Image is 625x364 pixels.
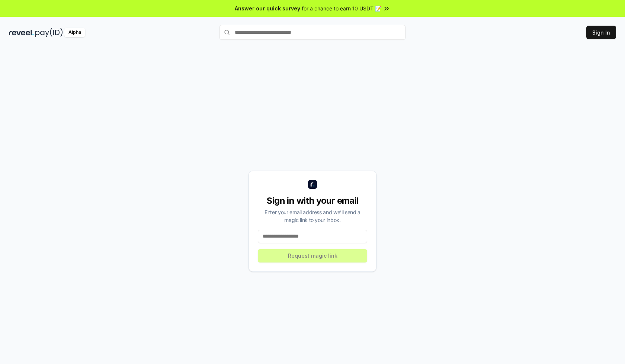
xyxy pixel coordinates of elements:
[235,4,300,12] span: Answer our quick survey
[35,28,63,37] img: pay_id
[308,180,317,189] img: logo_small
[586,26,616,39] button: Sign In
[9,28,34,37] img: reveel_dark
[258,208,367,224] div: Enter your email address and we’ll send a magic link to your inbox.
[258,195,367,207] div: Sign in with your email
[302,4,381,12] span: for a chance to earn 10 USDT 📝
[64,28,85,37] div: Alpha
